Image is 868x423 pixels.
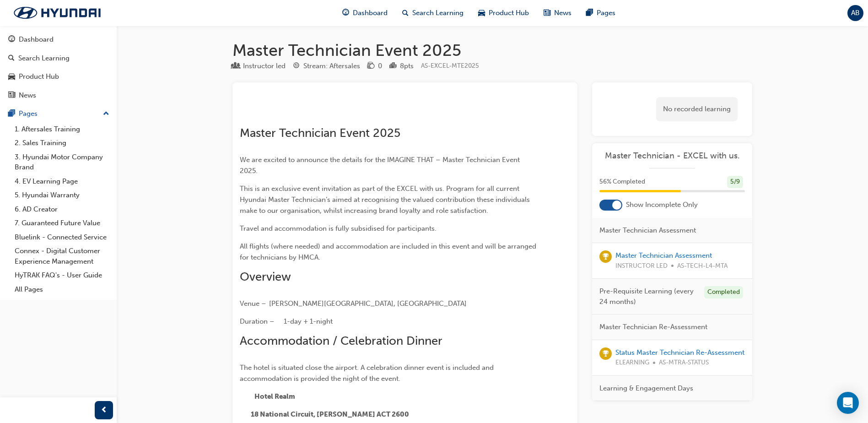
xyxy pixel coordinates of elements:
[11,244,113,268] a: Connex - Digital Customer Experience Management
[353,8,388,18] span: Dashboard
[837,392,859,414] div: Open Intercom Messenger
[402,7,409,19] span: search-icon
[677,261,728,271] span: AS-TECH-L4-MTA
[421,62,479,70] span: Learning resource code
[389,60,414,72] div: Points
[615,358,649,368] span: ELEARNING
[11,216,113,230] a: 7. Guaranteed Future Value
[599,322,707,332] span: Master Technician Re-Assessment
[599,347,612,360] span: learningRecordVerb_ACHIEVE-icon
[240,299,467,308] span: Venue – [PERSON_NAME][GEOGRAPHIC_DATA], [GEOGRAPHIC_DATA]
[615,261,668,271] span: INSTRUCTOR LED
[240,317,333,325] span: Duration – 1-day + 1-night
[11,150,113,174] a: 3. Hyundai Motor Company Brand
[4,50,113,67] a: Search Learning
[8,36,15,44] span: guage-icon
[4,105,113,122] button: Pages
[5,3,110,22] img: Trak
[586,7,593,19] span: pages-icon
[8,110,15,118] span: pages-icon
[240,410,409,418] span: ​ 18 National Circuit, [PERSON_NAME] ACT 2600
[704,286,743,298] div: Completed
[389,62,396,70] span: podium-icon
[4,29,113,105] button: DashboardSearch LearningProduct HubNews
[8,92,15,100] span: news-icon
[4,68,113,85] a: Product Hub
[11,188,113,202] a: 5. Hyundai Warranty
[579,4,623,22] a: pages-iconPages
[335,4,395,22] a: guage-iconDashboard
[599,250,612,263] span: learningRecordVerb_ACHIEVE-icon
[544,7,550,19] span: news-icon
[599,225,696,236] span: Master Technician Assessment
[19,90,36,101] div: News
[11,136,113,150] a: 2. Sales Training
[11,122,113,136] a: 1. Aftersales Training
[342,7,349,19] span: guage-icon
[240,270,291,284] span: Overview
[4,31,113,48] a: Dashboard
[478,7,485,19] span: car-icon
[240,242,538,261] span: All flights (where needed) and accommodation are included in this event and will be arranged for ...
[232,60,286,72] div: Type
[599,151,745,161] a: Master Technician - EXCEL with us.
[11,268,113,282] a: HyTRAK FAQ's - User Guide
[599,286,697,307] span: Pre-Requisite Learning (every 24 months)
[847,5,863,21] button: AB
[378,61,382,71] div: 0
[240,334,442,348] span: Accommodation / Celebration Dinner
[615,348,744,357] a: Status Master Technician Re-Assessment
[240,363,496,383] span: The hotel is situated close the airport. A celebration dinner event is included and accommodation...
[240,184,532,215] span: This is an exclusive event invitation as part of the EXCEL with us. Program for all current Hyund...
[395,4,471,22] a: search-iconSearch Learning
[232,62,239,70] span: learningResourceType_INSTRUCTOR_LED-icon
[8,73,15,81] span: car-icon
[293,62,300,70] span: target-icon
[4,87,113,104] a: News
[367,62,374,70] span: money-icon
[240,224,437,233] span: Travel and accommodation is fully subsidised for participants.
[659,358,709,368] span: AS-MTRA-STATUS
[656,97,738,121] div: No recorded learning
[19,71,59,82] div: Product Hub
[599,177,645,187] span: 56 % Completed
[232,40,752,60] h1: Master Technician Event 2025
[489,8,529,18] span: Product Hub
[11,174,113,189] a: 4. EV Learning Page
[19,34,54,45] div: Dashboard
[11,230,113,244] a: Bluelink - Connected Service
[597,8,615,18] span: Pages
[8,54,15,63] span: search-icon
[626,200,698,210] span: Show Incomplete Only
[554,8,571,18] span: News
[599,383,693,394] span: Learning & Engagement Days
[11,202,113,217] a: 6. AD Creator
[615,251,712,260] a: Master Technician Assessment
[293,60,360,72] div: Stream
[19,108,38,119] div: Pages
[101,405,108,416] span: prev-icon
[412,8,464,18] span: Search Learning
[727,176,743,188] div: 5 / 9
[536,4,579,22] a: news-iconNews
[103,108,109,120] span: up-icon
[400,61,414,71] div: 8 pts
[11,282,113,297] a: All Pages
[243,61,286,71] div: Instructor led
[851,8,860,18] span: AB
[240,126,400,140] span: Master Technician Event 2025
[18,53,70,64] div: Search Learning
[471,4,536,22] a: car-iconProduct Hub
[254,392,295,401] span: Hotel Realm
[367,60,382,72] div: Price
[240,156,522,175] span: We are excited to announce the details for the IMAGINE THAT – Master Technician Event 2025.
[303,61,360,71] div: Stream: Aftersales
